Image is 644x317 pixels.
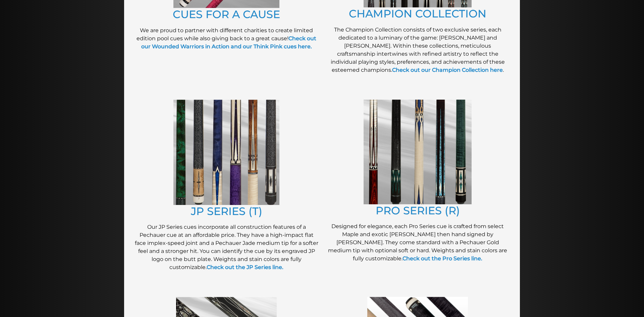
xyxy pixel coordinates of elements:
p: Designed for elegance, each Pro Series cue is crafted from select Maple and exotic [PERSON_NAME] ... [325,222,510,263]
a: Check out our Champion Collection here [392,67,503,73]
p: We are proud to partner with different charities to create limited edition pool cues while also g... [134,27,319,51]
a: Check out the Pro Series line. [402,255,482,262]
a: Check out the JP Series line. [207,264,283,270]
a: PRO SERIES (R) [376,204,460,217]
a: CHAMPION COLLECTION [349,7,486,20]
p: Our JP Series cues incorporate all construction features of a Pechauer cue at an affordable price... [134,223,319,271]
p: The Champion Collection consists of two exclusive series, each dedicated to a luminary of the gam... [325,26,510,74]
a: CUES FOR A CAUSE [173,8,280,21]
a: Check out our Wounded Warriors in Action and our Think Pink cues here. [141,35,317,50]
a: JP SERIES (T) [191,205,262,218]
